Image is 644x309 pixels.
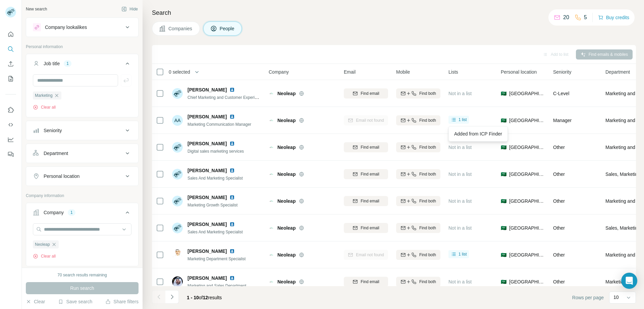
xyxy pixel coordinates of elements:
span: [GEOGRAPHIC_DATA] [509,90,545,97]
div: Company [44,209,64,216]
button: Buy credits [598,13,629,22]
img: LinkedIn logo [229,114,235,119]
span: Neoleap [35,241,50,247]
span: Marketing and Sales Department [187,283,246,288]
button: Find both [396,223,440,233]
span: Digital sales marketing services [187,149,244,154]
h4: Search [152,8,636,17]
span: Neoleap [277,198,296,204]
span: Neoleap [277,252,296,258]
span: Sales And Marketing Specialist [187,230,243,234]
span: 0 selected [169,69,190,75]
span: Neoleap [277,278,296,285]
span: [GEOGRAPHIC_DATA] [509,144,545,151]
button: My lists [5,73,16,85]
img: Logo of Neoleap [269,198,274,204]
img: Logo of Neoleap [269,145,274,150]
span: [PERSON_NAME] [187,167,227,174]
img: Logo of Neoleap [269,91,274,96]
img: Avatar [172,196,183,206]
button: Enrich CSV [5,58,16,70]
span: Not in a list [448,145,472,150]
span: Chief Marketing and Customer Experience Officer [187,94,276,100]
button: Find both [396,169,440,179]
img: LinkedIn logo [229,195,235,200]
img: LinkedIn logo [229,141,235,146]
span: Mobile [396,69,410,75]
button: Seniority [26,122,138,139]
span: Other [553,145,565,150]
span: 1 list [459,117,467,123]
span: Find both [419,198,436,204]
span: Email [344,69,356,75]
span: [GEOGRAPHIC_DATA] [509,117,545,124]
img: Logo of Neoleap [269,225,274,231]
span: Find email [361,198,379,204]
div: Department [44,150,68,157]
span: Sales And Marketing Specialist [187,176,243,181]
button: Clear [26,298,45,305]
img: Avatar [172,88,183,99]
span: Neoleap [277,144,296,151]
div: 70 search results remaining [57,272,107,278]
img: Logo of Neoleap [269,252,274,258]
span: Neoleap [277,171,296,178]
button: Use Surfe API [5,119,16,131]
span: Lists [448,69,458,75]
img: LinkedIn logo [229,87,235,92]
span: Find email [361,279,379,285]
div: AA [172,115,183,126]
span: Find email [361,90,379,96]
span: [PERSON_NAME] [187,275,227,281]
span: Find both [419,279,436,285]
button: Department [26,145,138,161]
p: Personal information [26,44,139,50]
button: Hide [117,4,143,14]
button: Find both [396,196,440,206]
button: Company lookalikes [26,19,138,35]
span: Other [553,279,565,284]
p: 5 [584,13,587,22]
p: 20 [563,13,569,22]
img: Avatar [172,249,183,260]
span: Not in a list [448,225,472,231]
span: Find both [419,225,436,231]
span: Find both [419,252,436,258]
div: 1 [64,61,71,67]
span: Rows per page [572,294,604,301]
span: Neoleap [277,225,296,231]
span: 🇸🇦 [501,278,506,285]
img: Logo of Neoleap [269,171,274,177]
button: Company1 [26,204,138,223]
button: Save search [58,298,92,305]
span: Other [553,252,565,258]
span: [GEOGRAPHIC_DATA] [509,198,545,204]
img: Logo of Neoleap [269,279,274,284]
button: Find email [344,88,388,99]
span: [PERSON_NAME] [187,248,227,255]
button: Search [5,43,16,55]
span: Department [605,69,630,75]
span: 1 - 10 [187,295,199,300]
img: LinkedIn logo [229,248,235,254]
button: Find email [344,169,388,179]
span: Find both [419,90,436,96]
span: Find both [419,171,436,177]
span: 🇸🇦 [501,117,506,124]
span: 🇸🇦 [501,171,506,178]
span: [PERSON_NAME] [187,221,227,228]
span: [PERSON_NAME] [187,86,227,93]
span: 12 [203,295,208,300]
span: [PERSON_NAME] [187,140,227,147]
span: Company [269,69,289,75]
span: Find email [361,144,379,150]
span: of [199,295,203,300]
span: Neoleap [277,90,296,97]
button: Find email [344,277,388,287]
span: Find email [361,171,379,177]
span: 1 list [459,251,467,257]
span: Other [553,171,565,177]
span: results [187,295,222,300]
span: Find both [419,144,436,150]
button: Use Surfe on LinkedIn [5,104,16,116]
